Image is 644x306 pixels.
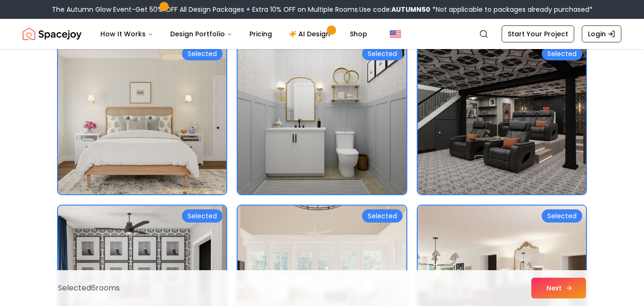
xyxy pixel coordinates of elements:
[58,43,226,194] img: Room room-1
[23,25,82,43] img: Spacejoy Logo
[93,25,161,43] button: How It Works
[342,25,375,43] a: Shop
[430,5,593,14] span: *Not applicable to packages already purchased*
[531,278,586,298] button: Next
[23,19,621,49] nav: Global
[182,209,223,223] div: Selected
[542,47,582,60] div: Selected
[58,282,120,294] p: Selected 6 room s
[23,25,82,43] a: Spacejoy
[362,209,403,223] div: Selected
[582,25,621,42] a: Login
[242,25,280,43] a: Pricing
[418,43,586,194] img: Room room-3
[362,47,403,60] div: Selected
[390,28,401,40] img: United States
[238,43,406,194] img: Room room-2
[391,5,430,14] b: AUTUMN50
[359,5,430,14] span: Use code:
[182,47,223,60] div: Selected
[163,25,240,43] button: Design Portfolio
[93,25,375,43] nav: Main
[542,209,582,223] div: Selected
[281,25,340,43] a: AI Design
[502,25,574,42] a: Start Your Project
[52,5,593,14] div: The Autumn Glow Event-Get 50% OFF All Design Packages + Extra 10% OFF on Multiple Rooms.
